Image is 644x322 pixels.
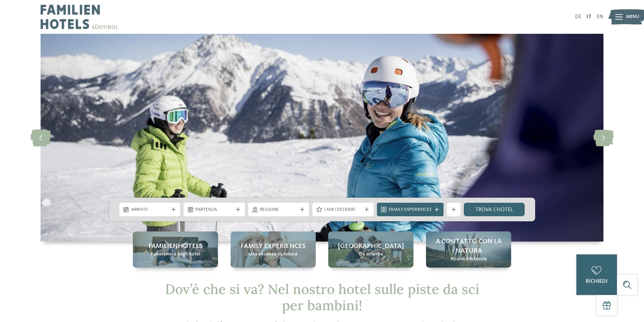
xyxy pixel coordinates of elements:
span: Partenza [195,206,233,213]
span: Family Experiences [389,206,432,213]
a: EN [597,14,603,20]
img: Hotel sulle piste da sci per bambini: divertimento senza confini [41,34,603,242]
a: Hotel sulle piste da sci per bambini: divertimento senza confini Familienhotels Panoramica degli ... [133,231,218,268]
a: Hotel sulle piste da sci per bambini: divertimento senza confini [GEOGRAPHIC_DATA] Da scoprire [328,231,413,268]
span: Familienhotels [148,242,202,251]
a: DE [575,14,581,20]
a: richiedi [576,254,617,295]
span: Regione [260,206,297,213]
span: Panoramica degli hotel [151,251,200,258]
span: Una vacanza su misura [249,251,297,258]
span: A contatto con la natura [433,237,504,256]
span: Arrivo [131,206,169,213]
span: Dov’è che si va? Nel nostro hotel sulle piste da sci per bambini! [165,280,479,314]
span: Da scoprire [359,251,383,258]
a: trova l’hotel [464,203,525,216]
a: IT [587,14,592,20]
span: Family experiences [241,242,306,251]
span: Menu [626,14,639,20]
span: [GEOGRAPHIC_DATA] [338,242,404,251]
span: Ricordi d’infanzia [451,256,487,263]
a: Hotel sulle piste da sci per bambini: divertimento senza confini A contatto con la natura Ricordi... [426,231,511,268]
span: richiedi [586,279,607,284]
span: I miei desideri [324,206,362,213]
a: Hotel sulle piste da sci per bambini: divertimento senza confini Family experiences Una vacanza s... [231,231,316,268]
